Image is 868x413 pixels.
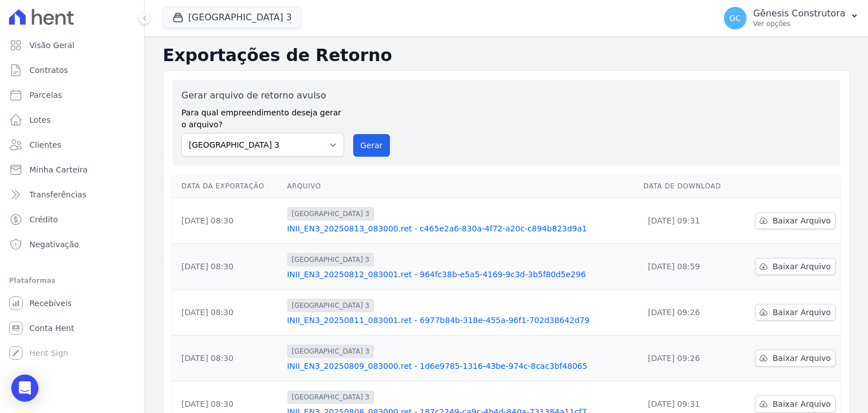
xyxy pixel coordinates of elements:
[29,40,75,51] span: Visão Geral
[5,233,140,256] a: Negativação
[729,14,741,22] span: GC
[29,298,72,309] span: Recebíveis
[5,183,140,206] a: Transferências
[172,198,283,244] td: [DATE] 08:30
[287,315,635,326] a: INII_EN3_20250811_083001.ret - 6977b84b-318e-455a-96f1-702d38642d79
[755,258,836,275] a: Baixar Arquivo
[5,34,140,57] a: Visão Geral
[11,375,38,402] div: Open Intercom Messenger
[5,59,140,81] a: Contratos
[287,253,374,266] span: [GEOGRAPHIC_DATA] 3
[9,274,135,287] div: Plataformas
[772,352,831,364] span: Baixar Arquivo
[5,134,140,156] a: Clientes
[181,89,344,102] label: Gerar arquivo de retorno avulso
[639,244,738,290] td: [DATE] 08:59
[772,307,831,318] span: Baixar Arquivo
[287,360,635,372] a: INII_EN3_20250809_083000.ret - 1d6e9785-1316-43be-974c-8cac3bf48065
[172,175,283,198] th: Data da Exportação
[639,335,738,381] td: [DATE] 09:26
[5,208,140,231] a: Crédito
[5,317,140,339] a: Conta Hent
[639,290,738,335] td: [DATE] 09:26
[29,64,68,76] span: Contratos
[753,19,845,28] p: Ver opções
[163,45,850,66] h2: Exportações de Retorno
[287,223,635,234] a: INII_EN3_20250813_083000.ret - c465e2a6-830a-4f72-a20c-c894b823d9a1
[163,7,301,28] button: [GEOGRAPHIC_DATA] 3
[29,189,86,200] span: Transferências
[5,292,140,315] a: Recebíveis
[5,84,140,106] a: Parcelas
[29,322,74,334] span: Conta Hent
[639,198,738,244] td: [DATE] 09:31
[772,215,831,226] span: Baixar Arquivo
[287,269,635,280] a: INII_EN3_20250812_083001.ret - 964fc38b-e5a5-4169-9c3d-3b5f80d5e296
[287,390,374,404] span: [GEOGRAPHIC_DATA] 3
[29,164,88,175] span: Minha Carteira
[755,350,836,367] a: Baixar Arquivo
[29,89,62,101] span: Parcelas
[287,345,374,358] span: [GEOGRAPHIC_DATA] 3
[755,304,836,321] a: Baixar Arquivo
[29,239,79,250] span: Negativação
[283,175,639,198] th: Arquivo
[772,261,831,272] span: Baixar Arquivo
[29,114,51,126] span: Lotes
[353,134,390,157] button: Gerar
[172,290,283,335] td: [DATE] 08:30
[755,395,836,412] a: Baixar Arquivo
[715,2,868,34] button: GC Gênesis Construtora Ver opções
[772,398,831,410] span: Baixar Arquivo
[181,102,344,131] label: Para qual empreendimento deseja gerar o arquivo?
[29,139,61,150] span: Clientes
[172,335,283,381] td: [DATE] 08:30
[5,158,140,181] a: Minha Carteira
[29,214,58,225] span: Crédito
[5,109,140,131] a: Lotes
[753,8,845,19] p: Gênesis Construtora
[172,244,283,290] td: [DATE] 08:30
[755,212,836,229] a: Baixar Arquivo
[287,207,374,221] span: [GEOGRAPHIC_DATA] 3
[639,175,738,198] th: Data de Download
[287,299,374,312] span: [GEOGRAPHIC_DATA] 3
